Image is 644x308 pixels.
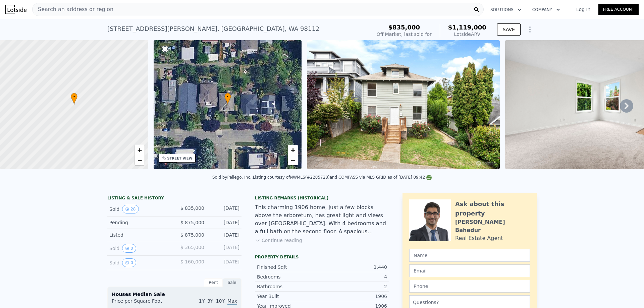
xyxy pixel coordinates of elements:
div: Finished Sqft [257,264,322,270]
span: $1,119,000 [448,24,486,31]
button: Continue reading [255,237,302,244]
div: This charming 1906 home, just a few blocks above the arboretum, has great light and views over [G... [255,203,389,236]
a: Zoom out [288,155,298,165]
span: • [71,94,77,100]
span: $ 160,000 [180,259,204,264]
div: [STREET_ADDRESS][PERSON_NAME] , [GEOGRAPHIC_DATA] , WA 98112 [107,24,319,34]
div: Listing Remarks (Historical) [255,195,389,201]
button: SAVE [497,23,521,36]
div: [DATE] [210,219,239,226]
div: [DATE] [210,232,239,238]
div: Houses Median Sale [112,291,237,298]
div: LISTING & SALE HISTORY [107,195,241,202]
div: 2 [322,283,387,290]
div: Pending [109,219,169,226]
div: Real Estate Agent [455,234,503,242]
div: 1,440 [322,264,387,270]
div: Listing courtesy of NWMLS (#2285728) and COMPASS via MLS GRID as of [DATE] 09:42 [253,175,432,180]
span: $ 875,000 [180,232,204,238]
input: Name [409,249,530,262]
div: Sold [109,258,169,267]
div: Off Market, last sold for [377,31,432,38]
span: $835,000 [388,24,420,31]
div: [DATE] [210,205,239,213]
button: View historical data [122,258,136,267]
button: View historical data [122,244,136,253]
img: Sale: 149516034 Parcel: 97923196 [307,40,500,169]
div: Year Built [257,293,322,300]
div: [DATE] [210,244,239,253]
button: Show Options [523,23,537,36]
a: Free Account [598,4,639,15]
div: Lotside ARV [448,31,486,38]
div: Sold [109,244,169,253]
span: $ 365,000 [180,245,204,250]
a: Zoom in [288,145,298,155]
div: Sale [223,278,241,287]
div: Property details [255,254,389,260]
div: Sold [109,205,169,213]
div: [DATE] [210,258,239,267]
span: 10Y [216,298,225,304]
span: 3Y [207,298,213,304]
span: Search an address or region [33,5,113,13]
div: Bathrooms [257,283,322,290]
a: Zoom out [135,155,145,165]
div: 1906 [322,293,387,300]
span: − [137,156,142,164]
div: 4 [322,273,387,280]
div: • [71,93,77,105]
div: • [224,93,231,105]
div: Ask about this property [455,199,530,218]
button: View historical data [122,205,139,213]
div: Bedrooms [257,273,322,280]
button: Solutions [485,4,527,16]
div: STREET VIEW [167,156,193,161]
button: Company [527,4,566,16]
span: + [137,146,142,154]
span: $ 835,000 [180,205,204,211]
img: NWMLS Logo [426,175,432,180]
img: Lotside [5,5,26,14]
span: + [291,146,295,154]
div: Listed [109,232,169,238]
span: $ 875,000 [180,220,204,225]
span: 1Y [199,298,205,304]
span: − [291,156,295,164]
div: [PERSON_NAME] Bahadur [455,218,530,234]
input: Phone [409,280,530,293]
a: Log In [568,6,598,13]
span: • [224,94,231,100]
span: Max [227,298,237,305]
input: Email [409,264,530,277]
div: Rent [204,278,223,287]
a: Zoom in [135,145,145,155]
div: Sold by Pellego, Inc. . [212,175,253,180]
